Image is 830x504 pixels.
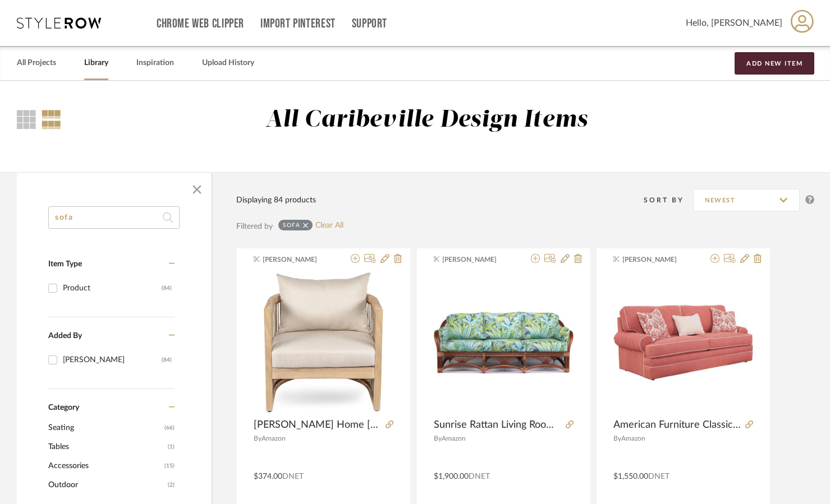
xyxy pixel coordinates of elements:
span: (1) [168,438,175,456]
span: DNET [282,473,304,480]
div: Product [63,279,162,297]
div: All Caribeville Design Items [265,106,588,135]
a: All Projects [17,56,56,71]
span: Outdoor [48,475,165,494]
span: By [254,435,262,442]
span: [PERSON_NAME] [442,255,513,265]
span: [PERSON_NAME] Home [PERSON_NAME] Acacia Wood Outdoor Club Chair, Patio Accent Chair with Removabl... [254,419,381,431]
a: Upload History [202,56,254,71]
img: American Furniture Classics Coral Springs Model 8-040-S260C Sleeper Sofa with Three Matching Pillows [613,304,753,381]
a: Import Pinterest [260,19,336,29]
div: Filtered by [236,220,273,233]
span: Accessories [48,456,162,475]
span: (66) [164,419,175,437]
span: [PERSON_NAME] [263,255,333,265]
span: DNET [648,473,669,480]
span: $1,900.00 [434,473,469,480]
span: DNET [469,473,490,480]
a: Support [352,19,387,29]
span: Hello, [PERSON_NAME] [686,16,782,30]
span: Sunrise Rattan Living Room Furniture Sofa Couch (#1690AW-BP) [434,419,561,431]
img: Sunrise Rattan Living Room Furniture Sofa Couch (#1690AW-BP) [434,311,574,374]
span: Amazon [442,435,466,442]
button: Add New Item [735,52,814,75]
a: Clear All [315,221,343,230]
span: Tables [48,437,165,456]
span: Seating [48,418,162,437]
span: American Furniture Classics Coral Springs Model 8-040-S260C Sleeper Sofa with Three Matching Pillows [613,419,741,431]
div: Sort By [644,195,693,206]
div: (84) [162,351,172,369]
div: [PERSON_NAME] [63,351,162,369]
span: [PERSON_NAME] [622,255,693,265]
span: Amazon [262,435,286,442]
span: (2) [168,476,175,494]
input: Search within 84 results [48,206,180,229]
span: $1,550.00 [613,473,648,480]
div: Displaying 84 products [236,194,316,206]
a: Chrome Web Clipper [157,19,244,29]
img: Christopher Knight Home Faine Acacia Wood Outdoor Club Chair, Patio Accent Chair with Removable C... [264,272,383,413]
span: Added By [48,332,82,340]
a: Inspiration [136,56,174,71]
a: Library [84,56,108,71]
div: sofa [283,221,300,229]
span: By [434,435,442,442]
span: Amazon [621,435,645,442]
span: Category [48,403,79,413]
div: (84) [162,279,172,297]
span: By [613,435,621,442]
button: Close [186,178,208,201]
span: (15) [164,457,175,475]
span: $374.00 [254,473,282,480]
span: Item Type [48,260,82,268]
